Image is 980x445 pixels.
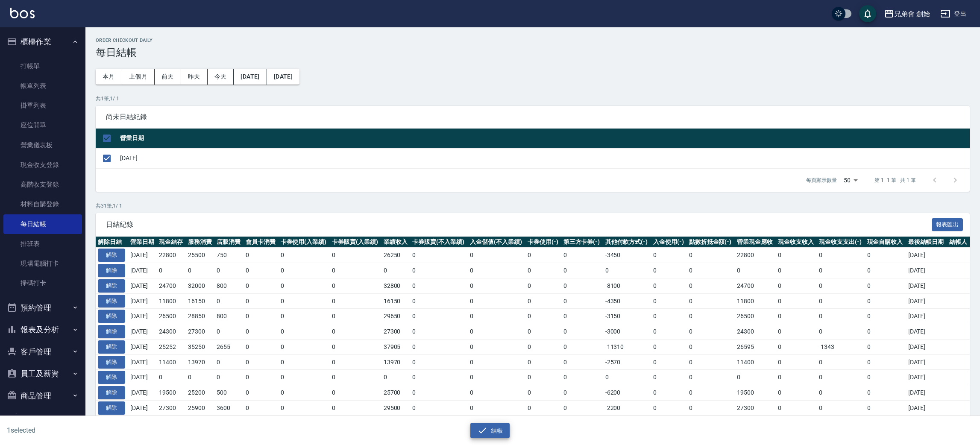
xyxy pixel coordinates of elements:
td: 0 [865,370,906,385]
td: 25200 [186,385,214,401]
img: Logo [10,8,35,18]
th: 卡券使用(入業績) [279,237,330,248]
td: 0 [865,309,906,324]
th: 結帳人 [947,237,970,248]
td: 0 [776,309,817,324]
td: 0 [244,370,279,385]
td: 0 [279,385,330,401]
td: 0 [776,385,817,401]
a: 材料自購登錄 [3,194,82,214]
a: 現金收支登錄 [3,155,82,175]
td: 0 [381,263,410,278]
td: 0 [776,400,817,416]
button: 昨天 [181,69,208,85]
td: 0 [561,354,603,370]
td: 0 [776,354,817,370]
td: 0 [651,324,687,340]
button: 登出 [937,6,970,22]
td: 0 [410,278,468,293]
a: 每日結帳 [3,214,82,234]
button: 兄弟會 創始 [880,5,933,23]
td: 0 [561,370,603,385]
td: 16150 [186,293,214,309]
td: 0 [687,278,735,293]
td: -11310 [603,339,651,354]
td: 0 [330,278,381,293]
td: 0 [410,248,468,263]
td: 0 [687,370,735,385]
td: 0 [651,370,687,385]
td: 0 [244,248,279,263]
td: -4350 [603,293,651,309]
td: 11800 [735,293,776,309]
th: 入金儲值(不入業績) [468,237,525,248]
td: 0 [603,263,651,278]
td: 0 [776,370,817,385]
td: 0 [776,263,817,278]
th: 卡券使用(-) [525,237,561,248]
button: 櫃檯作業 [3,31,82,53]
td: 0 [157,263,185,278]
td: 0 [279,339,330,354]
button: 報表匯出 [932,218,963,231]
td: 0 [687,248,735,263]
button: 報表及分析 [3,319,82,341]
td: 35250 [186,339,214,354]
td: [DATE] [906,339,947,354]
td: [DATE] [906,278,947,293]
th: 卡券販賣(不入業績) [410,237,468,248]
td: 0 [330,385,381,401]
td: 0 [468,293,525,309]
td: [DATE] [128,385,157,401]
td: 0 [330,293,381,309]
td: 0 [561,400,603,416]
td: [DATE] [906,400,947,416]
td: 0 [330,400,381,416]
td: 25900 [186,400,214,416]
td: 0 [468,400,525,416]
td: 0 [525,263,561,278]
a: 高階收支登錄 [3,175,82,194]
td: 27300 [381,324,410,340]
td: [DATE] [128,339,157,354]
td: 0 [561,248,603,263]
button: 解除 [98,401,125,415]
td: 0 [410,385,468,401]
td: 0 [817,400,865,416]
td: 0 [687,385,735,401]
th: 第三方卡券(-) [561,237,603,248]
button: 解除 [98,310,125,323]
button: 本月 [96,69,122,85]
td: [DATE] [128,400,157,416]
td: 0 [603,370,651,385]
td: 0 [244,293,279,309]
td: 29650 [381,309,410,324]
td: 0 [410,324,468,340]
td: 0 [651,339,687,354]
td: 0 [561,309,603,324]
td: 0 [244,385,279,401]
td: 0 [244,354,279,370]
td: -8100 [603,278,651,293]
th: 營業現金應收 [735,237,776,248]
td: 0 [651,309,687,324]
th: 現金自購收入 [865,237,906,248]
td: 0 [330,324,381,340]
p: 共 31 筆, 1 / 1 [96,202,970,210]
td: 0 [525,324,561,340]
td: 0 [186,263,214,278]
td: 0 [525,385,561,401]
td: [DATE] [128,293,157,309]
td: 22800 [735,248,776,263]
td: -1343 [817,339,865,354]
td: 0 [776,248,817,263]
td: 0 [561,293,603,309]
th: 業績收入 [381,237,410,248]
td: 11400 [157,354,185,370]
td: 0 [817,324,865,340]
td: 0 [865,339,906,354]
td: 37905 [381,339,410,354]
td: 0 [279,370,330,385]
td: 0 [561,278,603,293]
td: -3150 [603,309,651,324]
